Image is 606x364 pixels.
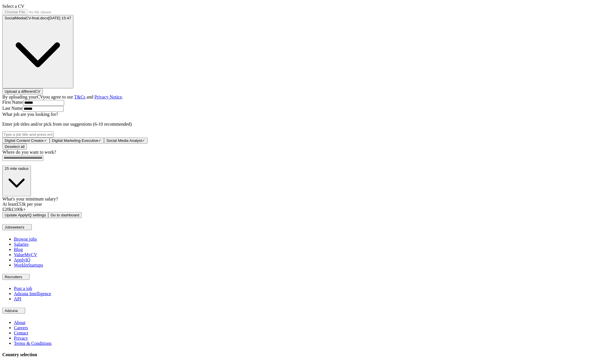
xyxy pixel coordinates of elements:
a: Blog [14,247,23,252]
button: Go to dashboard [48,212,81,218]
label: Select a CV [2,4,24,9]
a: Contact [14,330,28,335]
img: toggle icon [25,226,29,229]
a: Privacy Notice [94,94,122,99]
button: Social Media Analyst✓ [104,138,148,144]
div: By uploading your CV you agree to our and . [2,94,604,100]
img: toggle icon [19,309,23,312]
button: SocialMediaCV-final.docx[DATE] 15:47 [2,15,73,88]
a: WorkInStartups [14,263,43,268]
p: Enter job titles and/or pick from our suggestions (6-10 recommended) [2,122,604,127]
span: Digital Content Creator [5,138,44,143]
button: Upload a differentCV [2,88,43,94]
a: T&Cs [74,94,86,99]
label: What's your minimum salary? [2,196,58,201]
span: ✓ [98,138,101,143]
input: Type a job title and press enter [2,131,53,138]
span: [DATE] 15:47 [48,16,71,20]
a: ApplyIQ [14,257,30,262]
span: SocialMediaCV-final.docx [5,16,48,20]
span: £ 53k [16,202,26,207]
span: Jobseekers [5,225,24,229]
span: ✓ [142,138,145,143]
a: Careers [14,325,28,330]
a: API [14,296,21,301]
span: Social Media Analyst [106,138,142,143]
span: £ 20 k [2,207,12,212]
button: Update ApplyIQ settings [2,212,48,218]
a: Adzuna Intelligence [14,291,51,296]
span: ✓ [44,138,47,143]
span: 25 mile radius [5,166,29,171]
a: Salaries [14,242,29,247]
label: What job are you looking for? [2,112,58,117]
label: Where do you want to work? [2,150,56,155]
label: First Name [2,100,23,105]
button: Deselect all [2,144,27,150]
button: Digital Content Creator✓ [2,138,50,144]
a: Privacy [14,336,28,341]
span: At least [2,202,16,207]
span: £ 100 k+ [12,207,26,212]
a: Post a job [14,286,32,291]
a: About [14,320,25,325]
span: Digital Marketing Executive [52,138,99,143]
span: per year [27,202,42,207]
button: Digital Marketing Executive✓ [50,138,104,144]
a: Browse jobs [14,237,37,242]
a: Terms & Conditions [14,341,51,346]
img: toggle icon [23,276,27,278]
a: ValueMyCV [14,252,37,257]
span: Recruiters [5,275,22,279]
h4: Country selection [2,352,604,357]
label: Last Name [2,106,23,111]
button: 25 mile radius [2,166,31,196]
span: Adzuna [5,309,18,313]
